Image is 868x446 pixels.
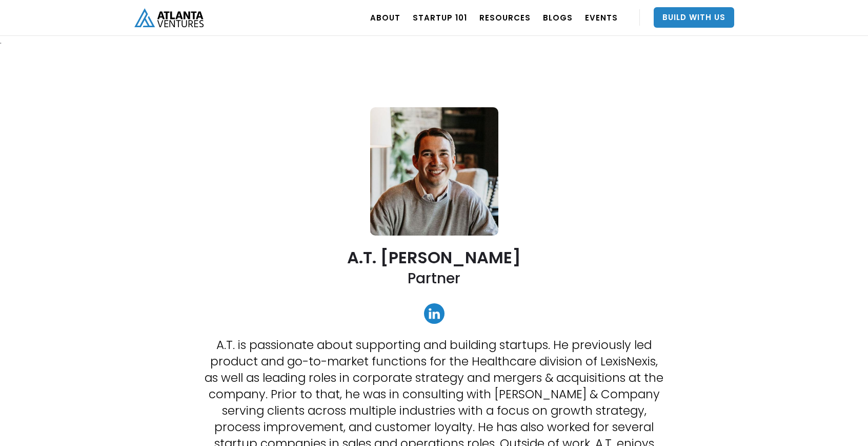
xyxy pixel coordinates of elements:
[408,269,460,288] h2: Partner
[347,248,521,266] h2: A.T. [PERSON_NAME]
[654,7,734,28] a: Build With Us
[413,3,467,32] a: Startup 101
[479,3,531,32] a: RESOURCES
[585,3,618,32] a: EVENTS
[543,3,573,32] a: BLOGS
[370,3,400,32] a: ABOUT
